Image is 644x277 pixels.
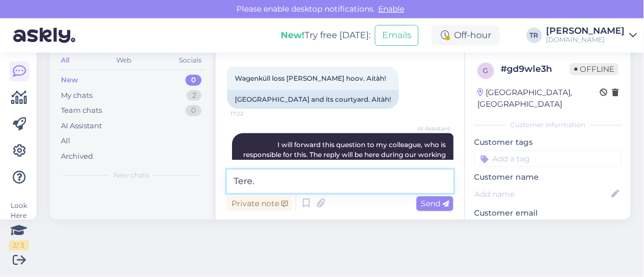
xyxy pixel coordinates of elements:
[186,105,202,116] div: 0
[474,171,622,183] p: Customer name
[547,35,625,44] div: [DOMAIN_NAME]
[281,30,305,40] b: New!
[230,109,272,118] span: 17:22
[235,74,386,82] span: Wagenküll loss [PERSON_NAME] hoov. Aitàh!
[375,25,419,46] button: Emails
[474,219,622,231] p: [EMAIL_ADDRESS][DOMAIN_NAME]
[475,188,609,200] input: Add name
[227,90,399,109] div: [GEOGRAPHIC_DATA] and its courtyard. Aitàh!
[421,198,449,208] span: Send
[227,196,292,211] div: Private note
[474,150,622,167] input: Add a tag
[527,28,542,43] div: TR
[187,90,202,101] div: 2
[477,87,600,110] div: [GEOGRAPHIC_DATA], [GEOGRAPHIC_DATA]
[61,90,92,101] div: My chats
[570,63,619,75] span: Offline
[547,27,625,35] div: [PERSON_NAME]
[61,105,102,116] div: Team chats
[177,53,204,67] div: Socials
[474,120,622,130] div: Customer information
[114,170,149,180] span: New chats
[59,53,71,67] div: All
[474,207,622,219] p: Customer email
[115,53,134,67] div: Web
[61,151,93,162] div: Archived
[281,29,370,42] div: Try free [DATE]:
[61,121,102,132] div: AI Assistant
[432,25,500,45] div: Off-hour
[9,201,29,250] div: Look Here
[227,170,454,193] textarea: Tere.
[9,241,29,250] div: 2 / 3
[474,137,622,148] p: Customer tags
[547,27,637,44] a: [PERSON_NAME][DOMAIN_NAME]
[409,124,450,133] span: AI Assistant
[483,66,488,75] span: g
[243,140,447,169] span: I will forward this question to my colleague, who is responsible for this. The reply will be here...
[186,75,202,86] div: 0
[501,62,570,76] div: # gd9wle3h
[375,4,408,14] span: Enable
[61,135,70,147] div: All
[61,75,78,86] div: New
